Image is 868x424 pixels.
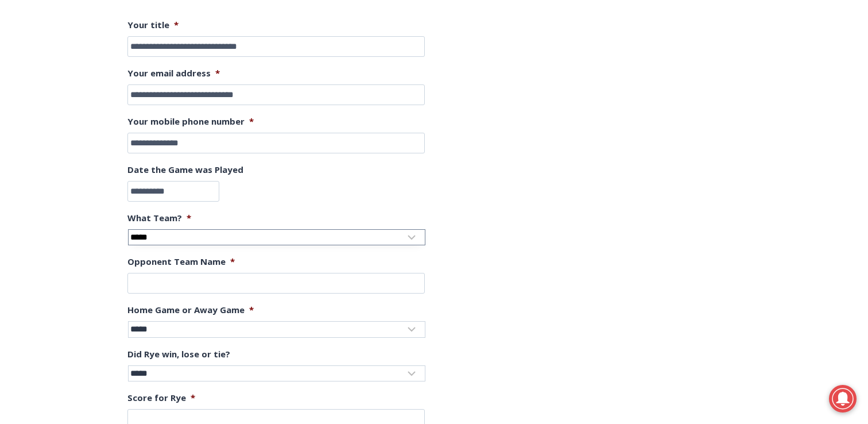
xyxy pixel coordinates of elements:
[127,68,220,79] label: Your email address
[300,114,532,140] span: Intern @ [DOMAIN_NAME]
[127,304,254,316] label: Home Game or Away Game
[290,1,542,111] div: "The first chef I interviewed talked about coming to [GEOGRAPHIC_DATA] from [GEOGRAPHIC_DATA] in ...
[127,164,243,176] label: Date the Game was Played
[127,256,235,268] label: Opponent Team Name
[127,213,191,224] label: What Team?
[127,349,230,360] label: Did Rye win, lose or tie?
[276,111,556,143] a: Intern @ [DOMAIN_NAME]
[127,392,195,404] label: Score for Rye
[127,20,179,31] label: Your title
[127,116,254,128] label: Your mobile phone number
